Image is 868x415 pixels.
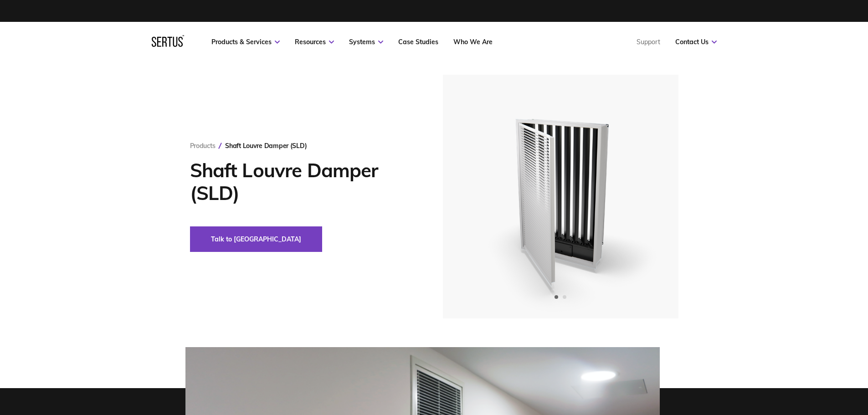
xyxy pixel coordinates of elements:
[190,226,322,252] button: Talk to [GEOGRAPHIC_DATA]
[190,142,216,150] a: Products
[190,159,416,205] h1: Shaft Louvre Damper (SLD)
[563,295,566,299] span: Go to slide 2
[211,38,280,46] a: Products & Services
[349,38,383,46] a: Systems
[453,38,493,46] a: Who We Are
[637,38,660,46] a: Support
[398,38,438,46] a: Case Studies
[295,38,334,46] a: Resources
[675,38,717,46] a: Contact Us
